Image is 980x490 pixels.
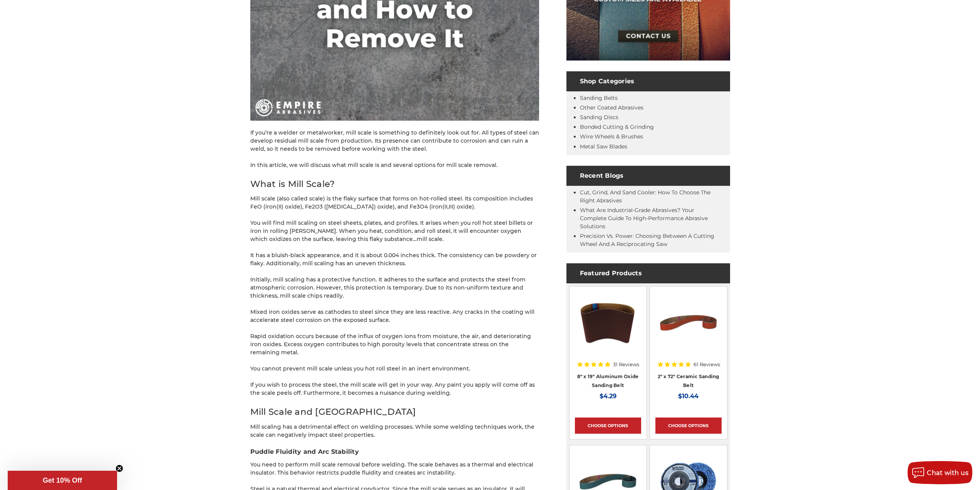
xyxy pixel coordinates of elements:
[600,392,616,400] span: $4.29
[613,362,639,367] span: 31 Reviews
[8,471,117,490] div: Get 10% OffClose teaser
[575,292,641,358] a: aluminum oxide 8x19 sanding belt
[580,133,643,140] a: Wire Wheels & Brushes
[678,392,699,400] span: $10.44
[580,123,654,130] a: Bonded Cutting & Grinding
[250,405,539,419] h2: Mill Scale and [GEOGRAPHIC_DATA]
[250,219,539,243] p: You will find mill scaling on steel sheets, plates, and profiles. It arises when you roll hot ste...
[250,129,539,153] p: If you’re a welder or metalworker, mill scale is something to definitely look out for. All types ...
[250,195,539,211] p: Mill scale (also called scale) is the flaky surface that forms on hot-rolled steel. Its compositi...
[580,94,618,101] a: Sanding Belts
[250,423,539,439] p: Mill scaling has a detrimental effect on welding processes. While some welding techniques work, t...
[927,469,968,477] span: Chat with us
[580,104,643,111] a: Other Coated Abrasives
[566,71,730,91] h4: Shop Categories
[250,381,539,397] p: If you wish to process the steel, the mill scale will get in your way. Any paint you apply will c...
[250,251,539,268] p: It has a bluish-black appearance, and it is about 0.004 inches thick. The consistency can be powd...
[250,332,539,357] p: Rapid oxidation occurs because of the influx of oxygen ions from moisture, the air, and deteriora...
[566,166,730,186] h4: Recent Blogs
[250,461,539,477] p: You need to perform mill scale removal before welding. The scale behaves as a thermal and electri...
[580,189,710,204] a: Cut, Grind, and Sand Cooler: How to Choose the Right Abrasives
[908,461,972,484] button: Chat with us
[566,263,730,283] h4: Featured Products
[43,477,82,484] span: Get 10% Off
[250,308,539,324] p: Mixed iron oxides serve as cathodes to steel since they are less reactive. Any cracks in the coat...
[580,207,708,230] a: What Are Industrial-Grade Abrasives? Your Complete Guide to High-Performance Abrasive Solutions
[658,292,719,354] img: 2" x 72" Ceramic Pipe Sanding Belt
[655,292,722,358] a: 2" x 72" Ceramic Pipe Sanding Belt
[580,114,618,121] a: Sanding Discs
[694,362,720,367] span: 61 Reviews
[580,143,627,150] a: Metal Saw Blades
[577,292,639,354] img: aluminum oxide 8x19 sanding belt
[580,232,714,248] a: Precision vs. Power: Choosing Between a Cutting Wheel and a Reciprocating Saw
[577,374,639,388] a: 8" x 19" Aluminum Oxide Sanding Belt
[250,447,539,456] h3: Puddle Fluidity and Arc Stability
[250,161,539,169] p: In this article, we will discuss what mill scale is and several options for mill scale removal.
[658,374,719,388] a: 2" x 72" Ceramic Sanding Belt
[250,276,539,300] p: Initially, mill scaling has a protective function. It adheres to the surface and protects the ste...
[116,465,123,472] button: Close teaser
[655,418,722,434] a: Choose Options
[575,418,641,434] a: Choose Options
[250,365,539,373] p: You cannot prevent mill scale unless you hot roll steel in an inert environment.
[250,177,539,191] h2: What is Mill Scale?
